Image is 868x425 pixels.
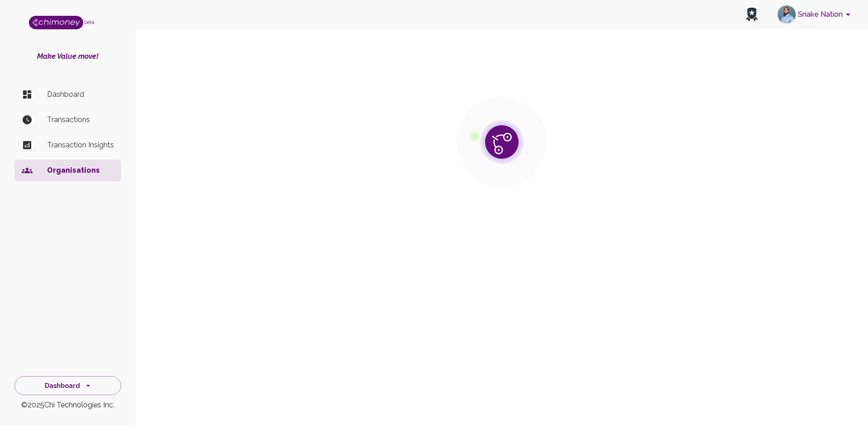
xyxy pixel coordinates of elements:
img: public [457,97,547,187]
p: Transaction Insights [47,140,114,151]
p: Organisations [47,165,114,176]
span: beta [84,19,94,25]
p: Transactions [47,114,114,125]
img: Logo [29,16,83,29]
img: avatar [778,5,796,24]
p: Dashboard [47,89,114,100]
button: account of current user [774,3,857,26]
button: Dashboard [14,376,121,396]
